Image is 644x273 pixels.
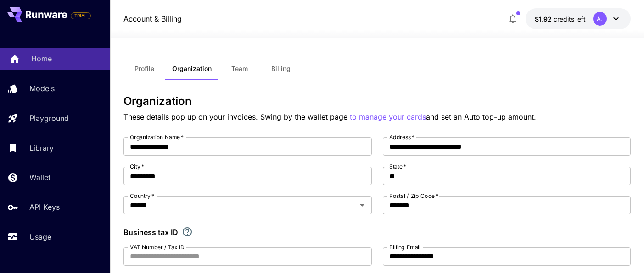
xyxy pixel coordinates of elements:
[134,65,154,73] span: Profile
[31,53,52,64] p: Home
[554,15,586,23] span: credits left
[172,65,212,73] span: Organization
[29,83,55,94] p: Models
[29,142,54,153] p: Library
[123,227,178,238] p: Business tax ID
[182,226,193,237] svg: If you are a business tax registrant, please enter your business tax ID here.
[350,111,426,123] button: to manage your cards
[130,192,154,200] label: Country
[123,112,350,121] span: These details pop up on your invoices. Swing by the wallet page
[535,15,554,23] span: $1.92
[271,65,291,73] span: Billing
[71,12,90,19] span: TRIAL
[123,13,182,24] nav: breadcrumb
[29,113,69,124] p: Playground
[130,243,185,251] label: VAT Number / Tax ID
[535,14,586,24] div: $1.922
[123,13,182,24] a: Account & Billing
[356,199,369,212] button: Open
[389,243,420,251] label: Billing Email
[71,10,91,21] span: Add your payment card to enable full platform functionality.
[526,8,631,29] button: $1.922A.
[426,112,536,121] span: and set an Auto top-up amount.
[123,95,631,108] h3: Organization
[593,12,607,26] div: A.
[29,172,50,183] p: Wallet
[389,133,414,141] label: Address
[389,192,438,200] label: Postal / Zip Code
[389,163,406,170] label: State
[29,231,51,242] p: Usage
[231,65,248,73] span: Team
[29,202,60,213] p: API Keys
